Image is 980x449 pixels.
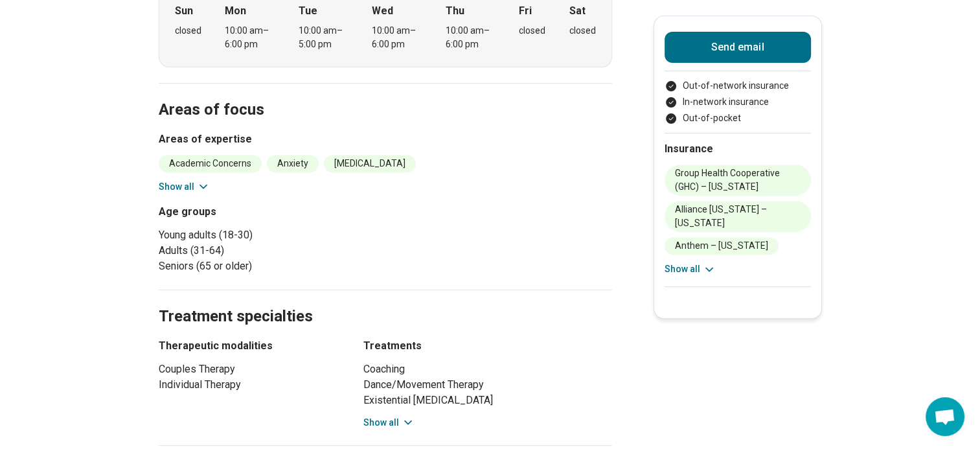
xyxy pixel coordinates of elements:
[372,3,393,19] strong: Wed
[363,377,612,393] li: Dance/Movement Therapy
[159,132,612,147] h3: Areas of expertise
[665,32,811,63] button: Send email
[159,243,380,259] li: Adults (31-64)
[665,141,811,157] h2: Insurance
[363,338,612,354] h3: Treatments
[159,259,380,274] li: Seniors (65 or older)
[665,262,716,276] button: Show all
[267,155,319,172] li: Anxiety
[665,237,779,255] li: Anthem – [US_STATE]
[159,155,262,172] li: Academic Concerns
[159,275,612,328] h2: Treatment specialties
[665,79,811,125] ul: Payment options
[159,68,612,121] h2: Areas of focus
[569,24,596,38] div: closed
[159,377,340,393] li: Individual Therapy
[324,155,416,172] li: [MEDICAL_DATA]
[363,416,415,430] button: Show all
[665,111,811,125] li: Out-of-pocket
[175,3,193,19] strong: Sun
[159,180,210,194] button: Show all
[159,362,340,377] li: Couples Therapy
[175,24,201,38] div: closed
[299,24,348,51] div: 10:00 am – 5:00 pm
[225,3,246,19] strong: Mon
[446,3,464,19] strong: Thu
[446,24,496,51] div: 10:00 am – 6:00 pm
[159,227,380,243] li: Young adults (18-30)
[372,24,422,51] div: 10:00 am – 6:00 pm
[569,3,586,19] strong: Sat
[665,79,811,93] li: Out-of-network insurance
[159,338,340,354] h3: Therapeutic modalities
[363,362,612,377] li: Coaching
[159,204,380,220] h3: Age groups
[299,3,317,19] strong: Tue
[665,165,811,196] li: Group Health Cooperative (GHC) – [US_STATE]
[665,201,811,232] li: Alliance [US_STATE] – [US_STATE]
[519,3,532,19] strong: Fri
[225,24,275,51] div: 10:00 am – 6:00 pm
[926,397,964,436] div: Open chat
[665,95,811,109] li: In-network insurance
[519,24,545,38] div: closed
[363,393,612,408] li: Existential [MEDICAL_DATA]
